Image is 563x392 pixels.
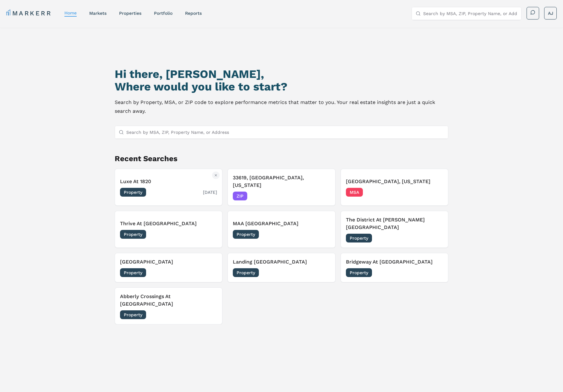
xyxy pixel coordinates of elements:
[346,258,443,266] h3: Bridgeway At [GEOGRAPHIC_DATA]
[89,11,107,16] a: markets
[316,269,330,276] span: [DATE]
[233,258,330,266] h3: Landing [GEOGRAPHIC_DATA]
[227,253,335,282] button: Remove Landing Double CreekLanding [GEOGRAPHIC_DATA]Property[DATE]
[203,269,217,276] span: [DATE]
[126,126,444,139] input: Search by MSA, ZIP, Property Name, or Address
[227,169,335,206] button: Remove 33619, Tampa, Florida33619, [GEOGRAPHIC_DATA], [US_STATE]ZIP[DATE]
[115,287,222,324] button: Remove Abberly Crossings At Mckewn PlantationAbberly Crossings At [GEOGRAPHIC_DATA]Property[DATE]
[120,310,146,319] span: Property
[120,293,217,308] h3: Abberly Crossings At [GEOGRAPHIC_DATA]
[115,98,448,116] p: Search by Property, MSA, or ZIP code to explore performance metrics that matter to you. Your real...
[341,211,448,248] button: Remove The District At Hamilton PlaceThe District At [PERSON_NAME][GEOGRAPHIC_DATA]Property[DATE]
[233,192,247,200] span: ZIP
[115,68,448,80] h1: Hi there, [PERSON_NAME],
[119,11,141,16] a: properties
[185,11,202,16] a: reports
[423,7,517,20] input: Search by MSA, ZIP, Property Name, or Address
[346,234,372,242] span: Property
[64,10,77,15] a: home
[233,230,259,239] span: Property
[203,189,217,195] span: [DATE]
[120,188,146,197] span: Property
[346,216,443,231] h3: The District At [PERSON_NAME][GEOGRAPHIC_DATA]
[212,171,220,179] button: Remove Luxe At 1820
[341,253,448,282] button: Remove Bridgeway At ChattanoogaBridgeway At [GEOGRAPHIC_DATA]Property[DATE]
[346,178,443,185] h3: [GEOGRAPHIC_DATA], [US_STATE]
[115,253,222,282] button: Remove Bell Southpark[GEOGRAPHIC_DATA]Property[DATE]
[227,211,335,248] button: Remove MAA Chancellor ParkMAA [GEOGRAPHIC_DATA]Property[DATE]
[203,312,217,318] span: [DATE]
[6,9,52,18] a: MARKERR
[341,169,448,206] button: Remove Brandon, Florida[GEOGRAPHIC_DATA], [US_STATE]MSA[DATE]
[233,174,330,189] h3: 33619, [GEOGRAPHIC_DATA], [US_STATE]
[120,268,146,277] span: Property
[120,178,217,185] h3: Luxe At 1820
[346,188,363,197] span: MSA
[233,268,259,277] span: Property
[115,80,448,93] h2: Where would you like to start?
[203,231,217,237] span: [DATE]
[120,258,217,266] h3: [GEOGRAPHIC_DATA]
[115,154,448,164] h2: Recent Searches
[120,230,146,239] span: Property
[429,269,443,276] span: [DATE]
[316,231,330,237] span: [DATE]
[429,189,443,195] span: [DATE]
[316,193,330,199] span: [DATE]
[346,268,372,277] span: Property
[154,11,172,16] a: Portfolio
[115,211,222,248] button: Remove Thrive At University CityThrive At [GEOGRAPHIC_DATA]Property[DATE]
[115,169,222,206] button: Remove Luxe At 1820Luxe At 1820Property[DATE]
[544,7,557,19] button: AJ
[548,10,553,16] span: AJ
[233,220,330,227] h3: MAA [GEOGRAPHIC_DATA]
[120,220,217,227] h3: Thrive At [GEOGRAPHIC_DATA]
[429,235,443,241] span: [DATE]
